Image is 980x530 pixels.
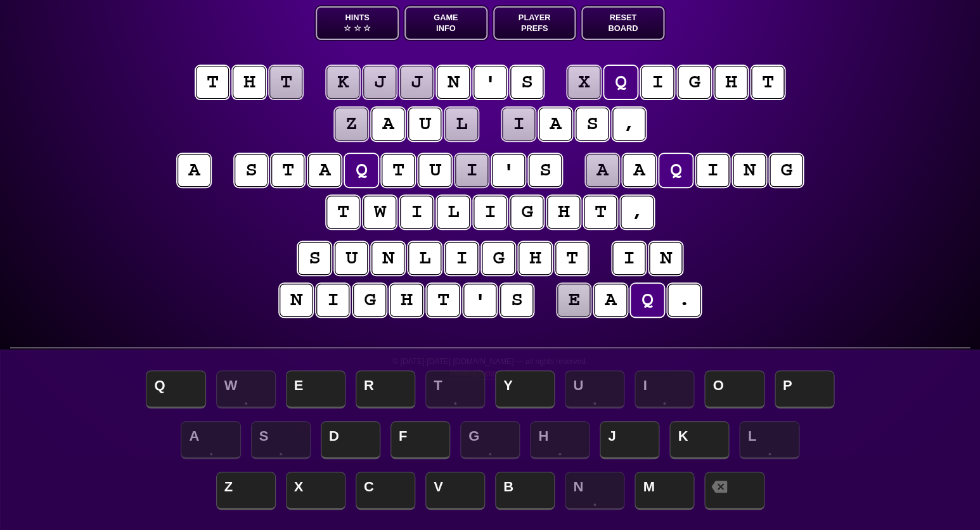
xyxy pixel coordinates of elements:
button: Hints☆ ☆ ☆ [316,6,399,40]
puzzle-tile: ' [463,284,496,317]
puzzle-tile: a [177,154,210,187]
puzzle-tile: , [621,196,654,229]
span: S [251,421,311,459]
puzzle-tile: t [326,196,359,229]
puzzle-tile: a [622,154,655,187]
puzzle-tile: n [649,242,682,275]
puzzle-tile: ' [474,66,506,99]
puzzle-tile: e [557,284,590,317]
button: PlayerPrefs [493,6,576,40]
span: ☆ [363,23,371,34]
puzzle-tile: w [363,196,396,229]
puzzle-tile: q [631,284,664,317]
puzzle-tile: i [445,242,478,275]
span: ☆ [353,23,361,34]
span: L [739,421,799,459]
puzzle-tile: t [271,154,304,187]
puzzle-tile: k [326,66,359,99]
puzzle-tile: t [196,66,229,99]
span: V [425,472,485,510]
span: C [356,472,415,510]
span: F [390,421,450,459]
puzzle-tile: l [445,108,478,141]
puzzle-tile: i [474,196,506,229]
puzzle-tile: a [594,284,627,317]
span: H [530,421,590,459]
puzzle-tile: h [714,66,747,99]
span: J [600,421,659,459]
span: M [635,472,694,510]
span: Z [216,472,276,510]
puzzle-tile: , [612,108,645,141]
puzzle-tile: t [555,242,588,275]
span: A [181,421,240,459]
puzzle-tile: t [269,66,302,99]
puzzle-tile: i [641,66,674,99]
puzzle-tile: t [584,196,617,229]
puzzle-tile: i [502,108,535,141]
span: W [216,370,276,408]
puzzle-tile: n [437,66,470,99]
span: R [356,370,415,408]
puzzle-tile: q [345,154,378,187]
span: U [565,370,624,408]
puzzle-tile: s [235,154,268,187]
puzzle-tile: t [751,66,784,99]
puzzle-tile: u [418,154,451,187]
puzzle-tile: h [390,284,423,317]
puzzle-tile: h [519,242,551,275]
puzzle-tile: n [733,154,766,187]
span: E [286,370,345,408]
span: D [321,421,380,459]
puzzle-tile: x [567,66,600,99]
puzzle-tile: u [335,242,368,275]
puzzle-tile: h [233,66,266,99]
puzzle-tile: a [371,108,404,141]
puzzle-tile: q [659,154,692,187]
span: Q [146,370,205,408]
puzzle-tile: g [678,66,711,99]
puzzle-tile: l [408,242,441,275]
puzzle-tile: a [539,108,572,141]
span: N [565,472,624,510]
span: ☆ [344,23,351,34]
button: ResetBoard [581,6,664,40]
span: I [635,370,694,408]
span: P [775,370,834,408]
puzzle-tile: t [382,154,415,187]
puzzle-tile: g [353,284,386,317]
span: G [460,421,520,459]
span: K [669,421,729,459]
puzzle-tile: u [408,108,441,141]
span: B [495,472,555,510]
puzzle-tile: i [316,284,349,317]
span: T [425,370,485,408]
puzzle-tile: . [667,284,700,317]
button: GameInfo [404,6,487,40]
puzzle-tile: g [482,242,515,275]
puzzle-tile: ' [492,154,525,187]
puzzle-tile: t [427,284,460,317]
puzzle-tile: s [529,154,562,187]
puzzle-tile: q [604,66,637,99]
puzzle-tile: s [576,108,609,141]
puzzle-tile: g [770,154,803,187]
span: Y [495,370,555,408]
span: O [704,370,764,408]
puzzle-tile: l [437,196,470,229]
puzzle-tile: s [510,66,543,99]
puzzle-tile: j [363,66,396,99]
puzzle-tile: n [371,242,404,275]
puzzle-tile: n [280,284,313,317]
puzzle-tile: i [400,196,433,229]
puzzle-tile: a [308,154,341,187]
puzzle-tile: s [298,242,331,275]
puzzle-tile: a [586,154,619,187]
puzzle-tile: s [500,284,533,317]
puzzle-tile: i [455,154,488,187]
puzzle-tile: i [612,242,645,275]
puzzle-tile: i [696,154,729,187]
puzzle-tile: g [510,196,543,229]
span: X [286,472,345,510]
puzzle-tile: j [400,66,433,99]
